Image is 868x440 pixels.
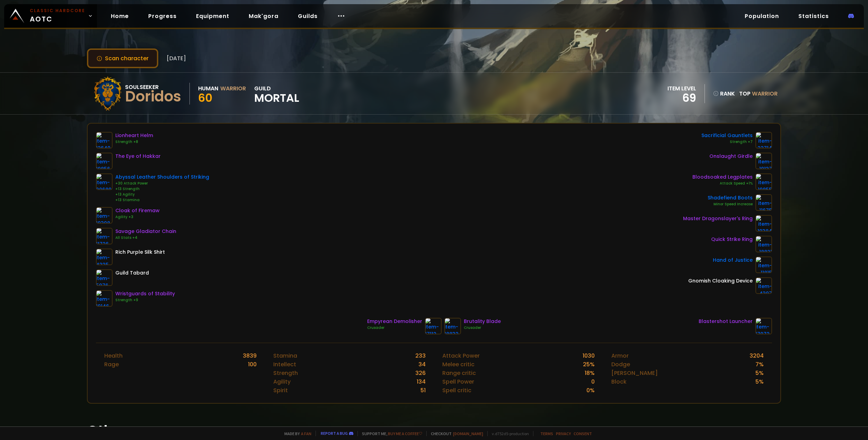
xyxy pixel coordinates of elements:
[273,369,298,377] div: Strength
[415,369,426,377] div: 326
[115,228,176,235] div: Savage Gladiator Chain
[418,360,426,369] div: 34
[692,173,753,181] div: Bloodsoaked Legplates
[292,9,323,23] a: Guilds
[321,431,348,436] a: Report a bug
[611,377,627,386] div: Block
[752,90,778,98] span: Warrior
[96,153,113,169] img: item-19856
[755,215,772,232] img: item-19384
[611,369,658,377] div: [PERSON_NAME]
[442,351,480,360] div: Attack Power
[115,153,161,160] div: The Eye of Hakkar
[96,290,113,307] img: item-19146
[273,351,297,360] div: Stamina
[415,351,426,360] div: 233
[115,186,209,192] div: +13 Strength
[793,9,834,23] a: Statistics
[755,153,772,169] img: item-19137
[755,132,772,149] img: item-22714
[220,84,246,93] div: Warrior
[585,369,595,377] div: 18 %
[583,360,595,369] div: 25 %
[442,377,474,386] div: Spell Power
[115,297,175,303] div: Strength +9
[755,369,764,377] div: 5 %
[611,351,629,360] div: Armor
[30,8,85,14] small: Classic Hardcore
[115,197,209,203] div: +13 Stamina
[248,360,257,369] div: 100
[96,269,113,286] img: item-5976
[667,93,696,103] div: 69
[739,9,785,23] a: Population
[709,153,753,160] div: Onslaught Girdle
[755,236,772,252] img: item-18821
[755,360,764,369] div: 7 %
[574,431,592,436] a: Consent
[125,91,181,102] div: Doridos
[104,351,123,360] div: Health
[611,360,630,369] div: Dodge
[755,173,772,190] img: item-19855
[583,351,595,360] div: 1030
[243,351,257,360] div: 3839
[750,351,764,360] div: 3204
[115,192,209,197] div: +13 Agility
[273,360,296,369] div: Intellect
[692,181,753,186] div: Attack Speed +1%
[420,386,426,395] div: 51
[713,257,753,264] div: Hand of Justice
[167,54,186,63] span: [DATE]
[115,181,209,186] div: +30 Attack Power
[683,215,753,222] div: Master Dragonslayer's Ring
[105,9,134,23] a: Home
[96,207,113,224] img: item-19398
[442,386,471,395] div: Spell critic
[4,4,97,28] a: Classic HardcoreAOTC
[243,9,284,23] a: Mak'gora
[191,9,235,23] a: Equipment
[442,360,475,369] div: Melee critic
[115,249,165,256] div: Rich Purple Silk Shirt
[708,194,753,201] div: Shadefiend Boots
[115,269,149,277] div: Guild Tabard
[115,235,176,241] div: All Stats +4
[667,84,696,93] div: item level
[426,431,483,436] span: Checkout
[417,377,426,386] div: 134
[708,201,753,207] div: Minor Speed Increase
[755,277,772,294] img: item-4397
[115,139,153,145] div: Strength +8
[556,431,571,436] a: Privacy
[357,431,422,436] span: Support me,
[755,318,772,334] img: item-17072
[755,194,772,211] img: item-11675
[143,9,182,23] a: Progress
[115,207,160,214] div: Cloak of Firemaw
[464,318,501,325] div: Brutality Blade
[301,431,311,436] a: a fan
[96,228,113,244] img: item-11726
[87,48,158,68] button: Scan character
[96,132,113,149] img: item-12640
[586,386,595,395] div: 0 %
[125,83,181,91] div: Soulseeker
[540,431,553,436] a: Terms
[701,132,753,139] div: Sacrificial Gauntlets
[453,431,483,436] a: [DOMAIN_NAME]
[96,249,113,265] img: item-4335
[198,84,218,93] div: Human
[104,360,119,369] div: Rage
[688,277,753,285] div: Gnomish Cloaking Device
[701,139,753,145] div: Strength +7
[115,132,153,139] div: Lionheart Helm
[198,90,212,106] span: 60
[367,325,422,331] div: Crusader
[273,377,291,386] div: Agility
[444,318,461,334] img: item-18832
[115,214,160,220] div: Agility +3
[30,8,85,24] span: AOTC
[713,89,735,98] div: rank
[254,84,299,103] div: guild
